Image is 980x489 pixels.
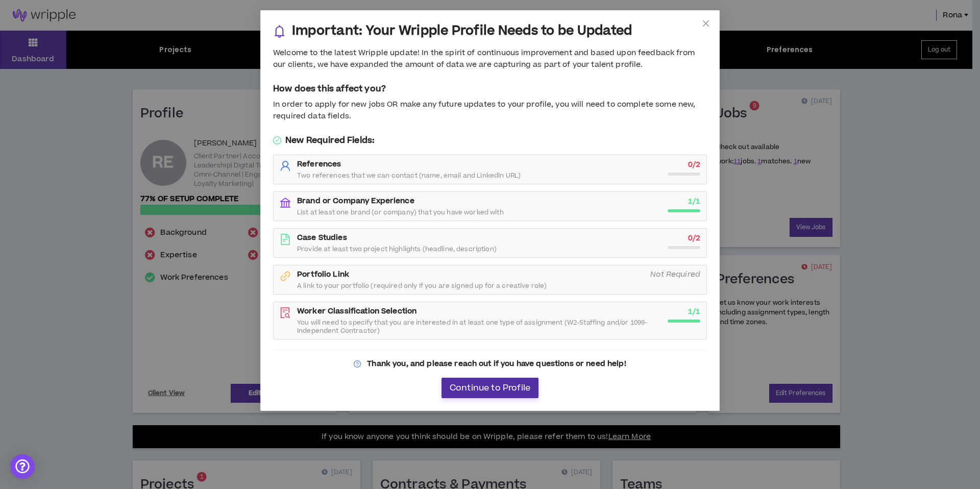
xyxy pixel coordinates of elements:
[650,269,700,280] i: Not Required
[292,23,632,39] h3: Important: Your Wripple Profile Needs to be Updated
[273,136,281,144] span: check-circle
[273,134,707,146] h5: New Required Fields:
[273,25,286,38] span: bell
[297,306,416,316] strong: Worker Classification Selection
[273,99,707,122] div: In order to apply for new jobs OR make any future updates to your profile, you will need to compl...
[688,306,700,317] strong: 1 / 1
[297,319,661,335] span: You will need to specify that you are interested in at least one type of assignment (W2-Staffing ...
[297,172,521,180] span: Two references that we can contact (name, email and LinkedIn URL)
[297,159,341,169] strong: References
[297,195,414,206] strong: Brand or Company Experience
[280,197,291,208] span: bank
[280,234,291,245] span: file-text
[450,383,530,393] span: Continue to Profile
[354,360,361,368] span: question-circle
[702,19,710,28] span: close
[280,307,291,319] span: file-search
[692,10,720,38] button: Close
[367,358,626,369] strong: Thank you, and please reach out if you have questions or need help!
[280,271,291,282] span: link
[442,378,538,398] button: Continue to Profile
[10,454,35,479] div: Open Intercom Messenger
[297,282,547,290] span: A link to your portfolio (required only If you are signed up for a creative role)
[297,269,349,280] strong: Portfolio Link
[297,232,347,243] strong: Case Studies
[280,160,291,172] span: user
[297,245,497,253] span: Provide at least two project highlights (headline, description)
[688,159,700,170] strong: 0 / 2
[688,196,700,207] strong: 1 / 1
[688,233,700,243] strong: 0 / 2
[297,208,504,216] span: List at least one brand (or company) that you have worked with
[273,47,707,70] div: Welcome to the latest Wripple update! In the spirit of continuous improvement and based upon feed...
[273,83,707,95] h5: How does this affect you?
